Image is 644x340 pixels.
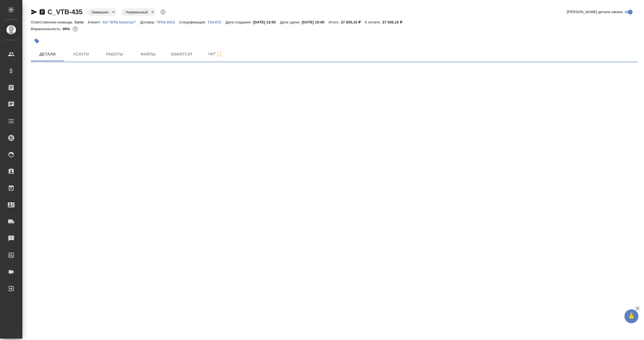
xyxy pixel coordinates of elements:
span: [PERSON_NAME] детали заказа [567,9,622,15]
p: 27 935,10 ₽ [341,20,365,24]
div: Завершен [121,8,156,16]
p: 27 935,10 ₽ [382,20,406,24]
a: ТР24-3313 [157,20,179,24]
p: Ответственная команда: [31,20,75,24]
p: АО "ВТБ Капитал" [102,20,140,24]
p: Клиент: [88,20,102,24]
a: T24-672 [207,20,225,24]
p: T24-672 [207,20,225,24]
span: Файлы [135,51,162,58]
p: Итого: [329,20,341,24]
p: Дата сдачи: [280,20,302,24]
button: Добавить тэг [31,35,43,47]
button: Скопировать ссылку для ЯМессенджера [31,9,37,15]
span: Чат [202,51,229,58]
span: Услуги [68,51,94,58]
button: 897.44 RUB; 803.91 UAH; [72,25,79,33]
p: ТР24-3313 [157,20,179,24]
p: К оплате: [365,20,382,24]
p: [DATE] 10:00 [302,20,329,24]
button: Нормальный [124,10,149,15]
span: Детали [34,51,61,58]
button: 🙏 [624,309,638,323]
div: Завершен [87,8,117,16]
button: Скопировать ссылку [39,9,46,15]
a: АО "ВТБ Капитал" [102,20,140,24]
p: Спецификация: [179,20,207,24]
p: Дата создания: [226,20,253,24]
span: 🙏 [627,310,636,322]
p: Маржинальность: [31,27,63,31]
button: Завершен [90,10,110,15]
span: Работы [101,51,128,58]
button: Доп статусы указывают на важность/срочность заказа [159,8,167,16]
p: 89% [63,27,71,31]
span: Smartcat [168,51,195,58]
p: [DATE] 13:55 [253,20,280,24]
p: Сити [75,20,88,24]
a: C_VTB-435 [48,8,82,16]
svg: Подписаться [216,51,222,58]
p: Договор: [140,20,157,24]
